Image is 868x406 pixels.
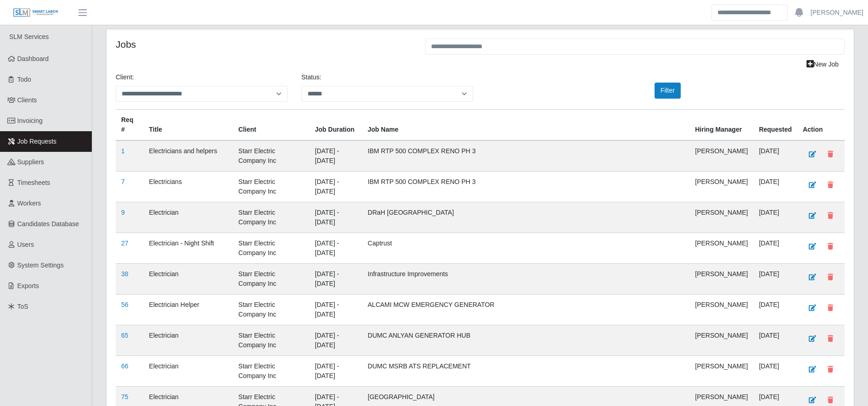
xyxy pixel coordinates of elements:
[144,202,233,233] td: Electrician
[689,140,753,172] td: [PERSON_NAME]
[362,356,689,387] td: DUMC MSRB ATS REPLACEMENT
[121,362,129,370] a: 66
[144,110,233,141] th: Title
[233,172,309,202] td: Starr Electric Company Inc
[689,233,753,264] td: [PERSON_NAME]
[17,241,34,248] span: Users
[309,325,362,356] td: [DATE] - [DATE]
[13,8,59,18] img: SLM Logo
[689,110,753,141] th: Hiring Manager
[711,5,788,21] input: Search
[753,140,797,172] td: [DATE]
[753,325,797,356] td: [DATE]
[121,178,125,185] a: 7
[362,233,689,264] td: Captrust
[144,325,233,356] td: Electrician
[309,140,362,172] td: [DATE] - [DATE]
[233,356,309,387] td: Starr Electric Company Inc
[689,264,753,295] td: [PERSON_NAME]
[362,295,689,325] td: ALCAMI MCW EMERGENCY GENERATOR
[362,325,689,356] td: DUMC ANLYAN GENERATOR HUB
[753,202,797,233] td: [DATE]
[801,56,845,72] a: New Job
[121,147,125,155] a: 1
[753,264,797,295] td: [DATE]
[362,264,689,295] td: Infrastructure Improvements
[689,172,753,202] td: [PERSON_NAME]
[9,33,49,40] span: SLM Services
[116,110,144,141] th: Req #
[17,55,49,62] span: Dashboard
[17,117,43,124] span: Invoicing
[121,332,129,339] a: 65
[309,110,362,141] th: Job Duration
[17,138,57,145] span: Job Requests
[17,200,41,207] span: Workers
[811,8,863,17] a: [PERSON_NAME]
[689,325,753,356] td: [PERSON_NAME]
[309,264,362,295] td: [DATE] - [DATE]
[689,202,753,233] td: [PERSON_NAME]
[233,295,309,325] td: Starr Electric Company Inc
[302,72,322,82] label: Status:
[17,76,31,83] span: Todo
[144,140,233,172] td: Electricians and helpers
[116,39,411,50] h4: Jobs
[144,264,233,295] td: Electrician
[309,356,362,387] td: [DATE] - [DATE]
[17,179,50,186] span: Timesheets
[233,233,309,264] td: Starr Electric Company Inc
[144,172,233,202] td: Electricians
[233,140,309,172] td: Starr Electric Company Inc
[753,110,797,141] th: Requested
[753,356,797,387] td: [DATE]
[121,270,129,278] a: 38
[17,303,28,310] span: ToS
[121,239,129,247] a: 27
[17,282,39,289] span: Exports
[362,202,689,233] td: DRaH [GEOGRAPHIC_DATA]
[144,356,233,387] td: Electrician
[121,301,129,308] a: 56
[655,83,681,99] button: Filter
[753,233,797,264] td: [DATE]
[144,233,233,264] td: Electrician - Night Shift
[233,264,309,295] td: Starr Electric Company Inc
[797,110,845,141] th: Action
[362,140,689,172] td: IBM RTP 500 COMPLEX RENO PH 3
[309,295,362,325] td: [DATE] - [DATE]
[116,72,134,82] label: Client:
[17,261,64,269] span: System Settings
[689,356,753,387] td: [PERSON_NAME]
[17,220,79,228] span: Candidates Database
[233,202,309,233] td: Starr Electric Company Inc
[17,96,37,104] span: Clients
[144,295,233,325] td: Electrician Helper
[121,393,129,400] a: 75
[309,202,362,233] td: [DATE] - [DATE]
[689,295,753,325] td: [PERSON_NAME]
[121,209,125,216] a: 9
[17,158,44,166] span: Suppliers
[362,110,689,141] th: Job Name
[233,110,309,141] th: Client
[753,295,797,325] td: [DATE]
[753,172,797,202] td: [DATE]
[233,325,309,356] td: Starr Electric Company Inc
[309,233,362,264] td: [DATE] - [DATE]
[362,172,689,202] td: IBM RTP 500 COMPLEX RENO PH 3
[309,172,362,202] td: [DATE] - [DATE]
